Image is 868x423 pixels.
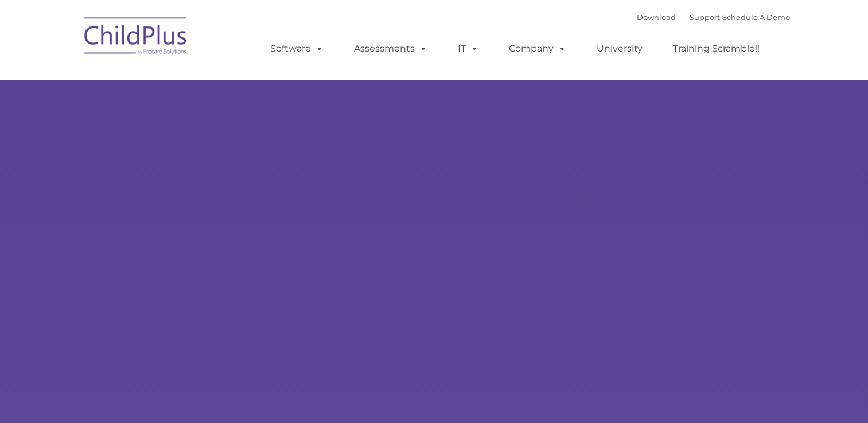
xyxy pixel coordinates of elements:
a: Support [690,13,720,22]
img: ChildPlus by Procare Solutions [79,9,193,66]
a: Download [637,13,676,22]
a: IT [446,37,490,60]
a: Company [497,37,578,60]
font: | [637,13,790,22]
a: Schedule A Demo [722,13,790,22]
a: Software [259,37,335,60]
a: Training Scramble!! [661,37,771,60]
a: University [585,37,654,60]
a: Assessments [342,37,439,60]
